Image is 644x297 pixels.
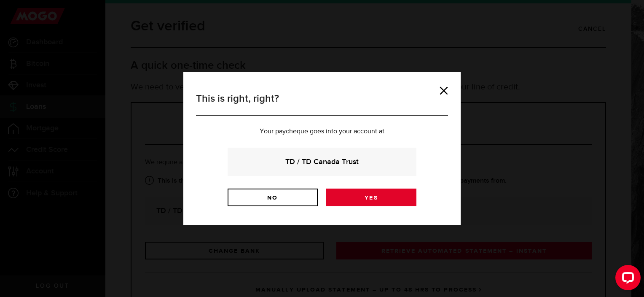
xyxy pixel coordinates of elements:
iframe: LiveChat chat widget [609,262,644,297]
p: Your paycheque goes into your account at [196,128,448,135]
strong: TD / TD Canada Trust [239,156,405,167]
a: Yes [326,189,416,206]
h3: This is right, right? [196,91,448,116]
a: No [228,189,318,206]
